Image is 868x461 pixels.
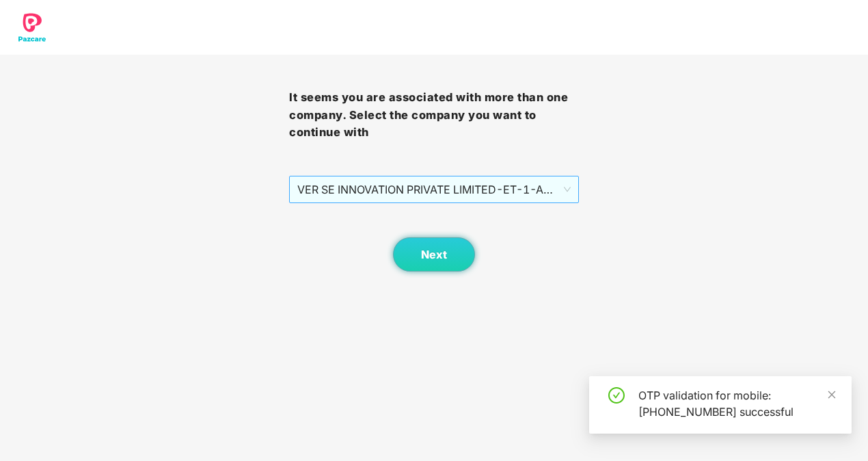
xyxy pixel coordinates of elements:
[421,248,447,261] span: Next
[608,387,625,404] span: check-circle
[638,387,835,420] div: OTP validation for mobile: [PHONE_NUMBER] successful
[393,237,475,272] button: Next
[289,89,578,142] h3: It seems you are associated with more than one company. Select the company you want to continue with
[827,390,837,399] span: close
[297,176,570,202] span: VER SE INNOVATION PRIVATE LIMITED - ET-1 - ADMIN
